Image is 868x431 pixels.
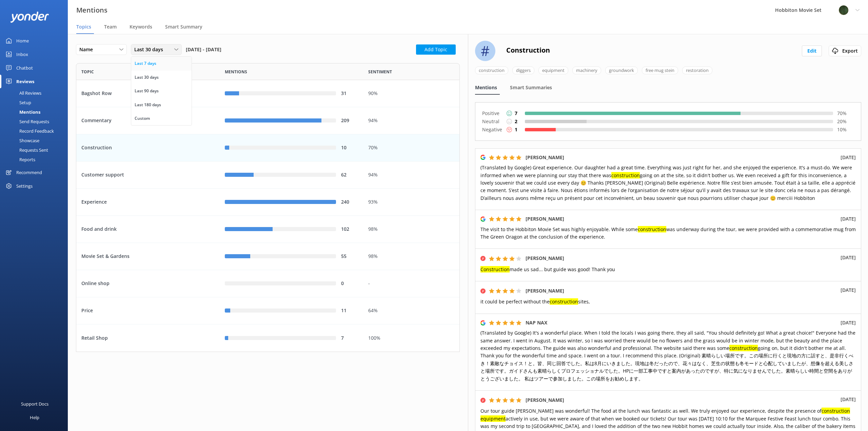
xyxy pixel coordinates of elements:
[515,118,517,125] p: 2
[642,67,678,74] div: free mug stein
[104,23,117,30] span: Team
[837,118,854,125] p: 20 %
[4,88,41,98] div: All Reviews
[76,297,460,324] div: row
[482,126,502,134] p: Negative
[4,98,31,107] div: Setup
[839,5,849,15] img: 34-1720495293.png
[515,110,517,117] p: 7
[526,319,547,326] h5: NAP NAX
[480,266,615,273] span: made us sad... but guide was good! Thank you
[368,117,455,125] div: 94%
[841,286,856,294] p: [DATE]
[76,162,460,189] div: row
[4,145,48,155] div: Requests Sent
[841,215,856,223] p: [DATE]
[841,396,856,403] p: [DATE]
[76,243,220,270] div: Movie Set & Gardens
[4,155,35,164] div: Reports
[482,109,502,117] p: Positive
[81,69,94,75] span: Topic
[605,67,638,74] div: groundwork
[837,110,854,117] p: 70 %
[341,307,358,315] div: 11
[4,126,68,136] a: Record Feedback
[76,134,220,162] div: Construction
[837,126,854,133] p: 10 %
[76,189,220,216] div: Experience
[526,396,564,404] h5: [PERSON_NAME]
[480,415,506,422] mark: equipment
[480,298,590,305] span: it could be perfect without the sites,
[135,60,156,67] div: Last 7 days
[368,226,455,233] div: 98%
[841,154,856,161] p: [DATE]
[4,88,68,98] a: All Reviews
[135,115,150,122] div: Custom
[841,254,856,261] p: [DATE]
[135,101,161,108] div: Last 180 days
[341,171,358,179] div: 62
[76,216,460,243] div: row
[611,172,640,179] mark: construction
[4,155,68,164] a: Reports
[4,117,68,126] a: Send Requests
[4,136,39,145] div: Showcase
[341,117,358,125] div: 209
[341,334,358,342] div: 7
[79,46,97,53] span: Name
[506,41,550,59] h2: Construction
[538,67,568,74] div: equipment
[76,5,107,16] h3: Mentions
[341,280,358,287] div: 0
[729,345,758,351] mark: construction
[16,48,28,61] div: Inbox
[682,67,712,74] div: restoration
[10,12,49,23] img: yonder-white-logo.png
[368,171,455,179] div: 94%
[165,23,202,30] span: Smart Summary
[482,117,502,126] p: Neutral
[526,287,564,295] h5: [PERSON_NAME]
[550,298,578,305] mark: construction
[475,67,508,74] div: construction
[368,253,455,260] div: 98%
[4,136,68,145] a: Showcase
[135,88,159,94] div: Last 90 days
[368,280,455,287] div: -
[4,98,68,107] a: Setup
[480,164,855,201] span: (Translated by Google) Great experience. Our daughter had a great time. Everything was just right...
[76,270,460,297] div: row
[341,253,358,260] div: 55
[368,90,455,97] div: 90%
[341,90,358,97] div: 31
[76,324,220,352] div: Retail Shop
[512,67,534,74] div: diggers
[76,216,220,243] div: Food and drink
[76,270,220,297] div: Online shop
[526,255,564,262] h5: [PERSON_NAME]
[130,23,152,30] span: Keywords
[30,411,39,424] div: Help
[16,34,29,48] div: Home
[341,226,358,233] div: 102
[76,162,220,189] div: Customer support
[4,117,49,126] div: Send Requests
[76,80,220,107] div: Bagshot Row
[368,69,392,75] span: Sentiment
[802,45,822,56] button: Edit
[368,199,455,206] div: 93%
[368,144,455,152] div: 70%
[475,41,495,61] div: #
[526,154,564,161] h5: [PERSON_NAME]
[16,179,33,193] div: Settings
[4,126,54,136] div: Record Feedback
[76,23,91,30] span: Topics
[480,330,855,381] span: (Translated by Google) It's a wonderful place. When I told the locals I was going there, they all...
[76,80,460,352] div: grid
[135,74,159,81] div: Last 30 days
[76,80,460,107] div: row
[16,61,33,75] div: Chatbot
[76,107,460,134] div: row
[475,84,497,91] span: Mentions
